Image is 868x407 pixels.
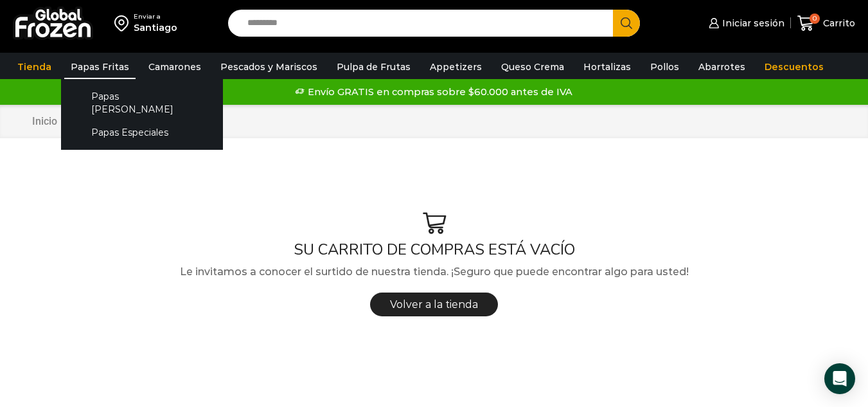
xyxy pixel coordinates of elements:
[22,264,846,280] p: Le invitamos a conocer el surtido de nuestra tienda. ¡Seguro que puede encontrar algo para usted!
[134,21,177,34] div: Santiago
[820,17,855,30] span: Carrito
[330,55,417,79] a: Pulpa de Frutas
[644,55,686,79] a: Pollos
[390,298,478,311] span: Volver a la tienda
[22,240,846,259] h1: SU CARRITO DE COMPRAS ESTÁ VACÍO
[613,10,640,37] button: Search button
[11,55,58,79] a: Tienda
[495,55,571,79] a: Queso Crema
[214,55,324,79] a: Pescados y Mariscos
[74,121,210,145] a: Papas Especiales
[692,55,752,79] a: Abarrotes
[719,17,784,30] span: Iniciar sesión
[134,12,177,21] div: Enviar a
[370,293,498,316] a: Volver a la tienda
[797,8,855,39] a: 0 Carrito
[142,55,208,79] a: Camarones
[810,14,820,24] span: 0
[824,363,855,394] div: Open Intercom Messenger
[705,10,784,36] a: Iniciar sesión
[114,12,134,34] img: address-field-icon.svg
[577,55,637,79] a: Hortalizas
[423,55,488,79] a: Appetizers
[64,55,136,79] a: Papas Fritas
[74,84,210,121] a: Papas [PERSON_NAME]
[758,55,830,79] a: Descuentos
[31,114,58,129] a: Inicio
